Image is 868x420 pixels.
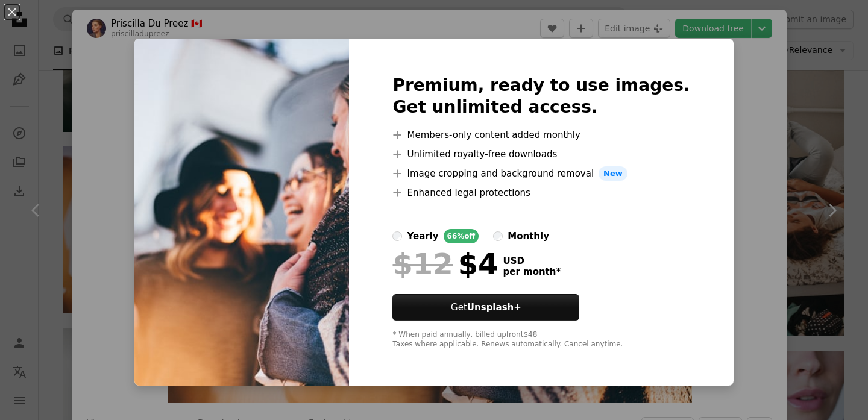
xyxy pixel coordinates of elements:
div: * When paid annually, billed upfront $48 Taxes where applicable. Renews automatically. Cancel any... [392,330,690,349]
span: $12 [392,248,453,280]
h2: Premium, ready to use images. Get unlimited access. [392,75,690,118]
div: yearly [407,229,438,243]
span: New [599,166,627,181]
li: Members-only content added monthly [392,128,690,142]
span: per month * [503,266,561,277]
img: photo-1491438590914-bc09fcaaf77a [134,39,349,386]
button: GetUnsplash+ [392,294,579,321]
div: 66% off [444,229,479,243]
span: USD [503,255,561,266]
li: Unlimited royalty-free downloads [392,147,690,161]
div: monthly [508,229,549,243]
input: monthly [493,231,503,241]
div: $4 [392,248,498,280]
strong: Unsplash+ [467,302,521,313]
input: yearly66%off [392,231,402,241]
li: Image cropping and background removal [392,166,690,181]
li: Enhanced legal protections [392,186,690,200]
